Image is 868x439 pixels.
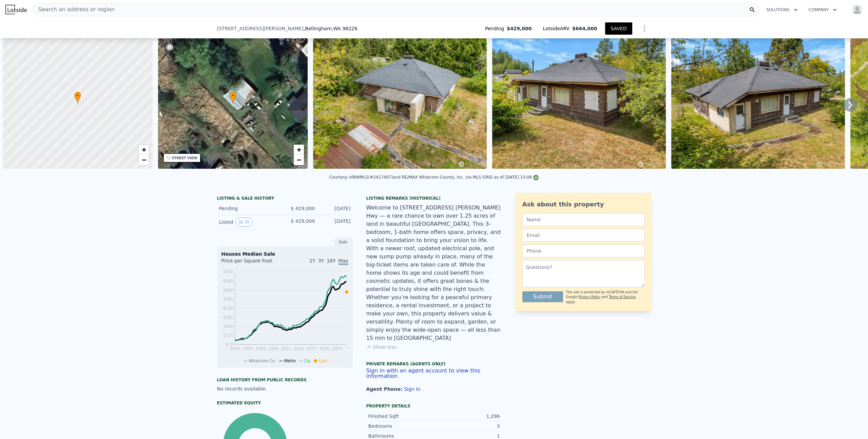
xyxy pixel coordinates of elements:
div: Courtesy of NWMLS (#2417497) and RE/MAX Whatcom County, Inc. via MLS GRID as of [DATE] 15:08 [329,175,539,180]
div: Bedrooms [368,423,434,429]
div: Welcome to [STREET_ADDRESS] [PERSON_NAME] Hwy — a rare chance to own over 1.25 acres of land in b... [366,204,502,342]
div: LISTING & SALE HISTORY [217,196,353,202]
tspan: 2003 [243,346,253,351]
tspan: $160 [223,324,233,329]
button: Company [803,4,842,16]
button: Sign In [404,386,420,392]
span: + [141,145,146,154]
span: Agent Phone: [366,386,404,392]
span: Whatcom Co. [249,359,276,363]
input: Name [522,213,644,226]
img: Sale: 167382578 Parcel: 102678611 [313,38,487,169]
div: Listed [219,218,279,226]
div: Estimated Equity [217,400,353,406]
button: SAVED [605,22,632,35]
img: Lotside [5,5,27,14]
tspan: $205 [223,315,233,320]
span: Zip [304,359,310,363]
div: Price per Square Foot [221,257,285,268]
tspan: $70 [226,342,233,347]
input: Phone [522,244,644,257]
tspan: 2014 [293,346,304,351]
tspan: $295 [223,297,233,301]
span: − [141,156,146,164]
span: Search an address or region [33,5,115,14]
div: Loan history from public records [217,377,353,383]
div: 3 [434,423,500,429]
button: Show less [366,344,397,350]
div: Finished Sqft [368,413,434,420]
span: [STREET_ADDRESS][PERSON_NAME] [217,25,304,32]
div: [DATE] [321,218,351,226]
img: NWMLS Logo [533,175,539,180]
span: 10Y [327,258,335,263]
tspan: 2020 [319,346,330,351]
span: 1Y [309,258,315,263]
img: avatar [852,4,863,15]
tspan: $432 [223,269,233,274]
span: Lotside ARV [543,25,572,32]
tspan: 2011 [281,346,291,351]
span: Max [339,258,348,265]
button: Solutions [761,4,803,16]
div: Ask about this property [522,200,644,209]
div: [DATE] [321,205,351,212]
button: Submit [522,291,563,302]
img: Sale: 167382578 Parcel: 102678611 [671,38,845,169]
button: Show Options [638,22,651,35]
div: Property details [366,403,502,409]
input: Email [522,229,644,242]
span: Sale [319,359,327,363]
a: Zoom in [139,145,149,155]
tspan: 2023 [332,346,342,351]
span: + [297,145,301,154]
div: Sale [334,238,353,246]
a: Zoom in [294,145,304,155]
span: $ 429,000 [291,206,315,211]
tspan: 2005 [255,346,266,351]
span: $ 429,000 [291,218,315,224]
a: Terms of Service [609,295,636,299]
tspan: $250 [223,306,233,311]
div: Listing Remarks (Historical) [366,196,502,201]
tspan: 2008 [268,346,278,351]
div: 1,296 [434,413,500,420]
div: • [74,92,81,104]
tspan: $115 [223,333,233,338]
span: Pending [485,25,507,32]
span: , WA 98226 [332,26,358,31]
tspan: $340 [223,288,233,293]
div: No records available. [217,385,353,392]
div: This site is protected by reCAPTCHA and the Google and apply. [566,290,644,305]
div: Houses Median Sale [221,251,348,257]
img: Sale: 167382578 Parcel: 102678611 [492,38,666,169]
tspan: $385 [223,279,233,283]
div: Pending [219,205,279,212]
span: 3Y [318,258,324,263]
span: , Bellingham [304,25,358,32]
span: − [297,156,301,164]
tspan: 2017 [306,346,317,351]
span: • [74,93,81,99]
span: $429,000 [507,25,532,32]
button: View historical data [236,218,252,226]
a: Privacy Policy [578,295,600,299]
button: Sign in with an agent account to view this information [366,368,502,379]
div: STREET VIEW [172,156,197,161]
span: Metro [284,359,295,363]
div: Private Remarks (Agents Only) [366,361,502,368]
span: • [230,93,236,99]
span: $664,000 [572,26,597,31]
a: Zoom out [294,155,304,165]
div: • [230,92,236,104]
a: Zoom out [139,155,149,165]
tspan: 2000 [230,346,240,351]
